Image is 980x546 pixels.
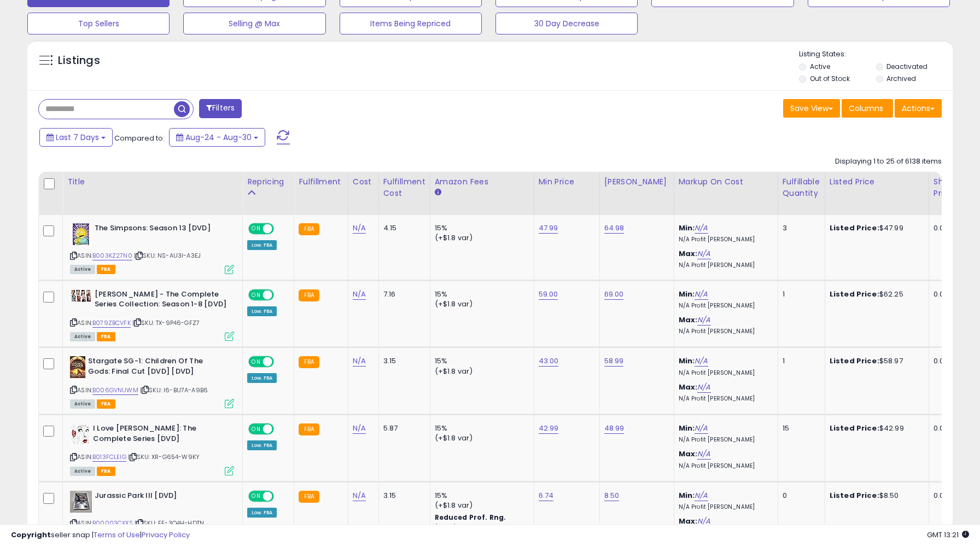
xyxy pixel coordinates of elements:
a: B013FCLEIG [92,452,126,462]
button: 30 Day Decrease [495,13,638,34]
div: 15% [435,356,526,366]
button: Save View [783,99,840,118]
a: N/A [353,223,366,234]
span: | SKU: NS-AU3I-A3EJ [134,251,201,260]
b: Max: [679,315,698,325]
span: OFF [272,224,290,234]
span: OFF [272,290,290,299]
a: 42.99 [539,423,559,434]
span: ON [249,224,263,234]
p: N/A Profit [PERSON_NAME] [679,369,769,377]
div: ASIN: [70,289,234,340]
div: Low. FBA [247,240,277,250]
img: 51bRu5Lkr7L._SL40_.jpg [70,423,90,445]
div: ASIN: [70,223,234,273]
button: Items Being Repriced [340,13,482,34]
span: | SKU: I6-BU7A-A9B6 [140,386,208,394]
span: OFF [272,357,290,367]
p: N/A Profit [PERSON_NAME] [679,236,769,243]
div: (+$1.8 var) [435,299,526,309]
b: Listed Price: [830,223,879,233]
a: N/A [697,449,710,460]
div: 0.00 [934,223,952,233]
a: 59.00 [539,289,558,300]
img: 51j7gmX4bKL._SL40_.jpg [70,356,85,378]
a: 58.99 [604,356,624,367]
b: Jurassic Park III [DVD] [95,491,227,504]
div: Fulfillment [299,176,343,188]
small: FBA [299,289,319,301]
b: Listed Price: [830,289,879,299]
div: Listed Price [830,176,924,188]
label: Archived [886,74,916,83]
span: FBA [97,332,115,341]
div: ASIN: [70,423,234,474]
a: 43.00 [539,356,559,367]
b: Max: [679,248,698,259]
p: N/A Profit [PERSON_NAME] [679,503,769,511]
div: 3 [783,223,816,233]
a: 64.98 [604,223,625,234]
p: Listing States: [799,49,953,60]
span: FBA [97,399,115,409]
img: 51un25kI3QL._SL40_.jpg [70,491,92,513]
p: N/A Profit [PERSON_NAME] [679,328,769,335]
small: FBA [299,223,319,235]
span: OFF [272,425,290,434]
a: N/A [695,490,708,501]
b: Min: [679,490,695,501]
div: $62.25 [830,289,920,299]
span: All listings currently available for purchase on Amazon [70,399,95,409]
b: Reduced Prof. Rng. [435,513,506,522]
button: Top Sellers [27,13,170,34]
small: Amazon Fees. [435,188,441,198]
a: Terms of Use [94,530,140,540]
span: Last 7 Days [56,132,99,143]
a: N/A [697,315,710,326]
span: Aug-24 - Aug-30 [185,132,252,143]
span: ON [249,492,263,501]
strong: Copyright [11,530,51,540]
p: N/A Profit [PERSON_NAME] [679,262,769,269]
span: ON [249,357,263,367]
div: Markup on Cost [679,176,773,188]
div: (+$1.8 var) [435,433,526,443]
b: Min: [679,423,695,433]
div: 15 [783,423,816,433]
div: ASIN: [70,356,234,407]
a: N/A [353,423,366,434]
div: Fulfillable Quantity [783,176,820,199]
div: Title [67,176,238,188]
b: Listed Price: [830,490,879,501]
label: Out of Stock [810,74,850,83]
div: $47.99 [830,223,920,233]
div: seller snap | | [11,530,190,541]
div: Repricing [247,176,289,188]
span: FBA [97,467,115,476]
a: N/A [697,382,710,393]
span: ON [249,290,263,299]
span: All listings currently available for purchase on Amazon [70,265,95,274]
b: [PERSON_NAME] - The Complete Series Collection: Season 1-8 [DVD] [95,289,227,312]
div: Displaying 1 to 25 of 6138 items [835,156,942,167]
a: B079ZBCVFK [92,318,131,328]
p: N/A Profit [PERSON_NAME] [679,395,769,403]
div: 3.15 [383,356,422,366]
span: All listings currently available for purchase on Amazon [70,467,95,476]
b: Max: [679,449,698,459]
small: FBA [299,356,319,368]
img: 51v-hcJt0GL._SL40_.jpg [70,223,92,245]
div: (+$1.8 var) [435,233,526,243]
b: Max: [679,382,698,392]
a: N/A [695,289,708,300]
a: N/A [695,356,708,367]
div: Low. FBA [247,440,277,450]
b: Listed Price: [830,423,879,433]
b: Min: [679,223,695,233]
div: 0 [783,491,816,501]
button: Aug-24 - Aug-30 [169,128,265,147]
div: (+$1.8 var) [435,367,526,376]
div: 5.87 [383,423,422,433]
b: Listed Price: [830,356,879,366]
button: Filters [199,99,242,118]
